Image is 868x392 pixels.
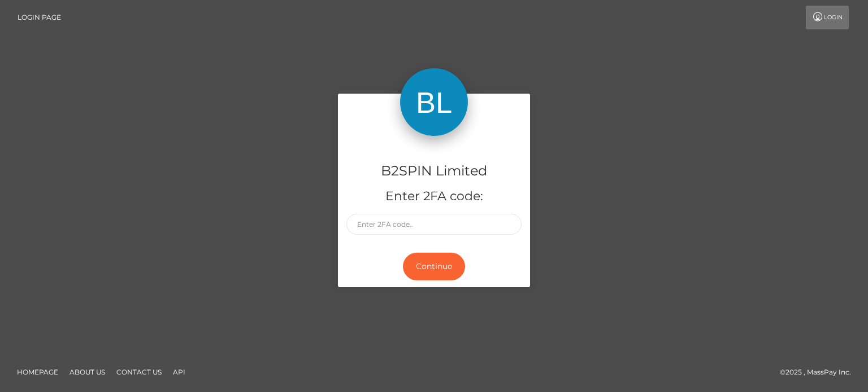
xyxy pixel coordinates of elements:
a: Login [806,6,849,29]
h4: B2SPIN Limited [346,161,522,181]
div: © 2025 , MassPay Inc. [780,366,860,378]
a: Login Page [18,6,61,29]
input: Enter 2FA code.. [346,214,522,235]
a: API [168,363,190,381]
a: About Us [65,363,110,381]
button: Continue [403,253,465,280]
a: Contact Us [112,363,166,381]
a: Homepage [12,363,63,381]
img: B2SPIN Limited [400,68,468,136]
h5: Enter 2FA code: [346,188,522,205]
